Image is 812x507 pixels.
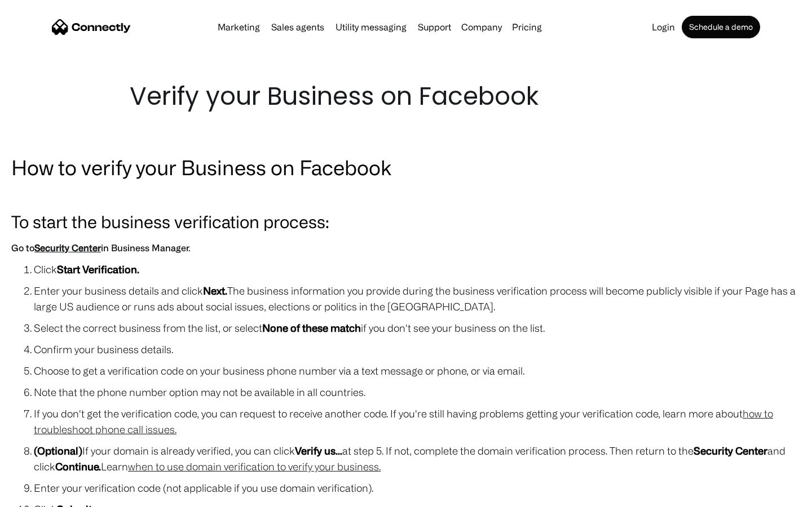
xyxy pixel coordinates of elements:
h1: Verify your Business on Facebook [130,79,682,114]
p: ‍ [11,187,801,203]
h3: To start the business verification process: [11,208,801,234]
a: Pricing [507,23,546,32]
li: If you don't get the verification code, you can request to receive another code. If you're still ... [34,406,801,437]
strong: Continue. [55,461,101,472]
li: Confirm your business details. [34,341,801,357]
strong: Verify us... [295,445,342,456]
div: Company [461,19,502,35]
li: Choose to get a verification code on your business phone number via a text message or phone, or v... [34,363,801,379]
h2: How to verify your Business on Facebook [11,153,801,181]
li: If your domain is already verified, you can click at step 5. If not, complete the domain verifica... [34,443,801,474]
a: when to use domain verification to verify your business. [128,461,381,472]
li: Click [34,261,801,277]
strong: Security Center [694,445,767,456]
a: Sales agents [267,23,329,32]
strong: Next. [203,285,227,296]
a: Schedule a demo [682,16,760,38]
h6: Go to in Business Manager. [11,240,801,256]
a: Login [647,23,679,32]
strong: Start Verification. [57,264,139,275]
li: Enter your verification code (not applicable if you use domain verification). [34,480,801,496]
a: Marketing [213,23,264,32]
strong: None of these match [262,322,361,333]
aside: Language selected: English [11,487,68,503]
strong: (Optional) [34,445,82,456]
li: Select the correct business from the list, or select if you don't see your business on the list. [34,320,801,336]
li: Note that the phone number option may not be available in all countries. [34,384,801,400]
a: Security Center [34,243,101,253]
li: Enter your business details and click The business information you provide during the business ve... [34,283,801,314]
a: Utility messaging [331,23,411,32]
ul: Language list [23,487,68,503]
a: Support [413,23,456,32]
